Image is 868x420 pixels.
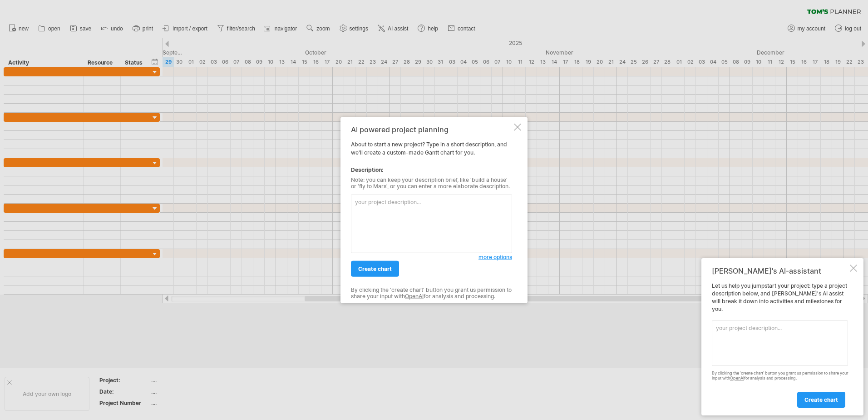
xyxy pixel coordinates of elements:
div: About to start a new project? Type in a short description, and we'll create a custom-made Gantt c... [351,125,512,295]
span: create chart [358,265,392,272]
a: OpenAI [730,375,744,380]
div: [PERSON_NAME]'s AI-assistant [712,266,848,275]
a: create chart [797,392,845,408]
a: more options [478,253,512,261]
span: create chart [804,396,838,403]
div: Let us help you jumpstart your project: type a project description below, and [PERSON_NAME]'s AI ... [712,282,848,407]
div: By clicking the 'create chart' button you grant us permission to share your input with for analys... [712,371,848,381]
span: more options [478,254,512,260]
div: AI powered project planning [351,125,512,134]
div: Note: you can keep your description brief, like 'build a house' or 'fly to Mars', or you can ente... [351,177,512,190]
a: OpenAI [405,293,424,300]
a: create chart [351,261,399,277]
div: By clicking the 'create chart' button you grant us permission to share your input with for analys... [351,287,512,300]
div: Description: [351,166,512,174]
